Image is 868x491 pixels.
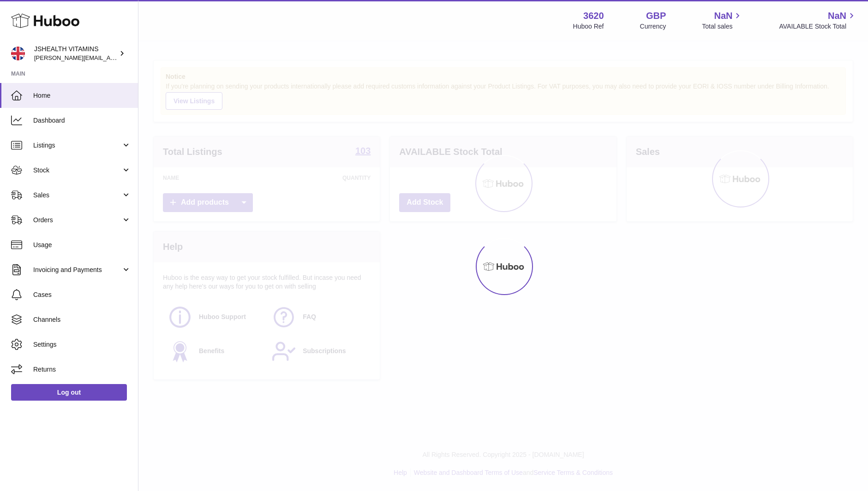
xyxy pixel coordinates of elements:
span: Channels [33,315,131,324]
span: NaN [828,10,846,22]
span: Settings [33,340,131,349]
span: Dashboard [33,116,131,125]
span: Total sales [702,22,743,31]
span: Listings [33,141,121,150]
span: Cases [33,290,131,299]
span: [PERSON_NAME][EMAIL_ADDRESS][DOMAIN_NAME] [34,54,185,61]
span: NaN [714,10,732,22]
span: Usage [33,241,131,249]
div: Currency [640,22,666,31]
span: Stock [33,166,121,175]
strong: GBP [646,10,666,22]
span: Home [33,91,131,100]
span: AVAILABLE Stock Total [779,22,857,31]
img: francesca@jshealthvitamins.com [11,47,25,60]
span: Returns [33,365,131,374]
a: NaN Total sales [702,10,743,31]
strong: 3620 [583,10,604,22]
span: Sales [33,191,121,200]
a: NaN AVAILABLE Stock Total [779,10,857,31]
span: Invoicing and Payments [33,266,121,274]
div: JSHEALTH VITAMINS [34,45,117,62]
div: Huboo Ref [573,22,604,31]
a: Log out [11,384,127,401]
span: Orders [33,216,121,225]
